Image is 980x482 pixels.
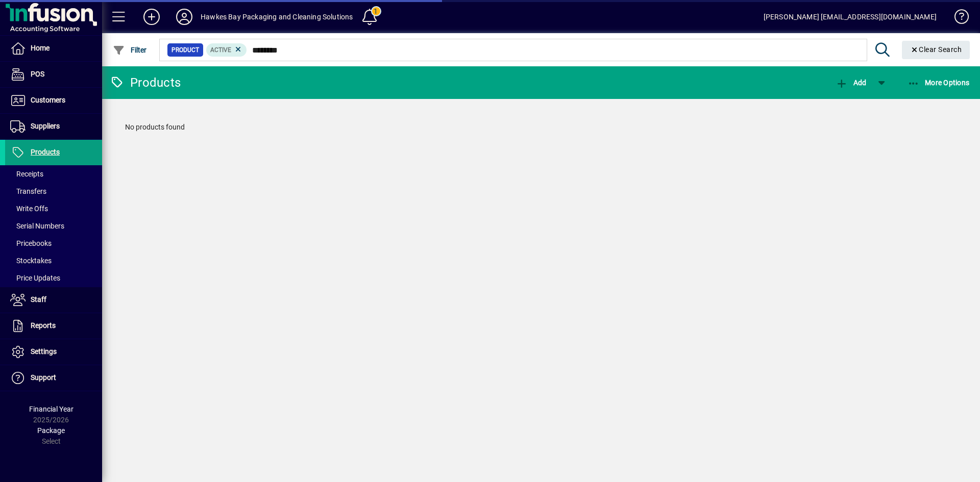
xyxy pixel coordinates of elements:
a: Price Updates [5,269,102,287]
span: Customers [31,96,65,104]
span: Clear Search [910,45,962,54]
a: Home [5,36,102,61]
span: Price Updates [10,274,60,282]
a: Support [5,365,102,391]
a: Settings [5,339,102,365]
span: Filter [113,46,147,54]
span: Write Offs [10,205,48,213]
div: No products found [115,112,967,143]
a: Suppliers [5,114,102,139]
span: Package [37,426,65,435]
button: More Options [905,73,972,92]
span: Transfers [10,187,46,195]
span: Support [31,373,56,382]
button: Filter [110,41,150,59]
span: Staff [31,295,46,303]
span: Reports [31,321,56,329]
a: Pricebooks [5,235,102,252]
span: Suppliers [31,122,60,130]
button: Profile [168,8,201,26]
a: Knowledge Base [947,2,967,35]
a: Transfers [5,183,102,200]
button: Add [135,8,168,26]
div: Products [110,74,181,91]
span: Product [171,45,199,55]
a: Staff [5,287,102,313]
button: Clear [902,41,970,59]
mat-chip: Activation Status: Active [206,43,247,57]
span: Add [836,79,866,87]
div: Hawkes Bay Packaging and Cleaning Solutions [201,9,353,25]
span: Receipts [10,170,43,178]
a: Stocktakes [5,252,102,269]
span: Pricebooks [10,239,52,247]
span: Settings [31,347,57,356]
span: POS [31,70,44,78]
a: Receipts [5,165,102,183]
span: Home [31,44,50,52]
span: Serial Numbers [10,222,64,230]
a: POS [5,62,102,87]
span: Active [210,46,231,54]
a: Write Offs [5,200,102,217]
span: More Options [908,79,970,87]
div: [PERSON_NAME] [EMAIL_ADDRESS][DOMAIN_NAME] [764,9,937,25]
a: Reports [5,313,102,339]
a: Customers [5,88,102,113]
span: Financial Year [29,405,73,413]
button: Add [833,73,869,92]
a: Serial Numbers [5,217,102,235]
span: Stocktakes [10,257,52,265]
span: Products [31,148,60,156]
